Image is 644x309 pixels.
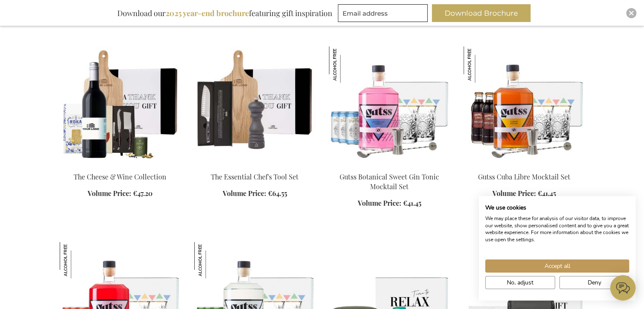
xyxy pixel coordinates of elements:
span: Volume Price: [88,189,131,198]
h2: We use cookies [485,204,629,212]
input: Email address [338,4,428,22]
a: The Essential Chef's Tool Set [194,162,315,170]
span: Volume Price: [358,199,401,207]
a: The Cheese & Wine Collection [74,172,166,181]
a: Volume Price: €64.55 [223,189,287,199]
a: Volume Price: €41.45 [358,199,421,208]
button: Deny all cookies [559,276,629,289]
button: Accept all cookies [485,259,629,273]
div: Close [626,8,636,18]
img: The Essential Chef's Tool Set [194,47,315,165]
img: The Cheese & Wine Collection [60,47,181,165]
button: Adjust cookie preferences [485,276,555,289]
iframe: belco-activator-frame [610,275,636,301]
a: Volume Price: €47.20 [88,189,152,199]
img: Gutss Italian Bittersweet Aperol Tonic Mocktail Set [60,242,96,279]
span: Volume Price: [223,189,266,198]
span: €47.20 [133,189,152,198]
span: Deny [588,278,601,287]
img: Gutss Botanical Dry Gin Tonic Mocktail Set [194,242,231,279]
img: Gutss Cuba Libre Mocktail Set [464,47,500,83]
img: Gutss Cuba Libre Mocktail Set [464,47,585,165]
b: 2025 year-end brochure [166,8,249,18]
a: Gutss Botanical Sweet Gin Tonic Mocktail Set [340,172,439,191]
span: Accept all [544,262,570,270]
span: Volume Price: [492,189,536,198]
img: Gutss Botanical Sweet Gin Tonic Mocktail Set [329,47,365,83]
a: The Essential Chef's Tool Set [211,172,299,181]
img: Gutss Botanical Sweet Gin Tonic Mocktail Set [329,47,450,165]
span: No, adjust [507,278,533,287]
button: Download Brochure [432,4,531,22]
a: The Cheese & Wine Collection [60,162,181,170]
a: Gutss Botanical Sweet Gin Tonic Mocktail Set Gutss Botanical Sweet Gin Tonic Mocktail Set [329,162,450,170]
a: Gutss Cuba Libre Mocktail Set [478,172,570,181]
span: €41.45 [403,199,421,207]
a: Gutss Cuba Libre Mocktail Set Gutss Cuba Libre Mocktail Set [464,162,585,170]
div: Download our featuring gift inspiration [113,4,336,22]
a: Volume Price: €41.45 [492,189,556,199]
img: Close [629,11,634,16]
span: €41.45 [538,189,556,198]
p: We may place these for analysis of our visitor data, to improve our website, show personalised co... [485,215,629,243]
form: marketing offers and promotions [338,4,430,25]
span: €64.55 [268,189,287,198]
